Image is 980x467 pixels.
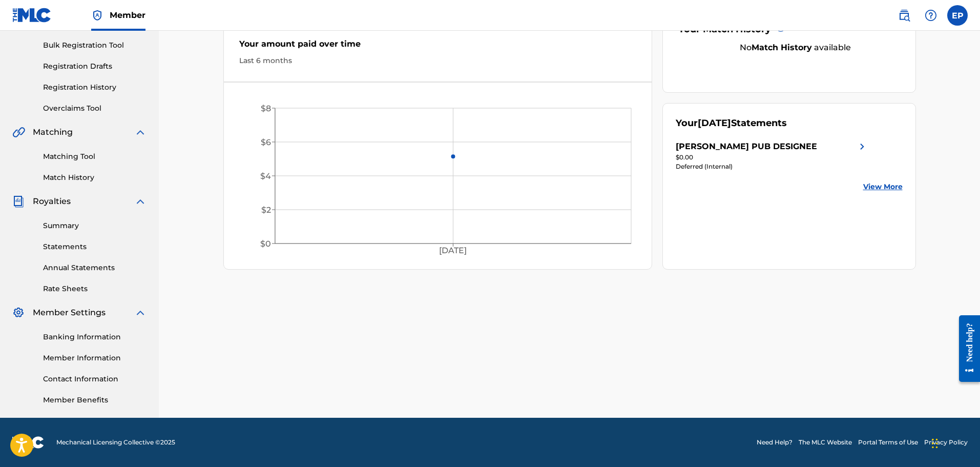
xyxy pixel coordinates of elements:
img: expand [134,307,147,319]
a: Match History [43,172,147,183]
iframe: Resource Center [951,307,980,390]
a: Summary [43,220,147,231]
a: Overclaims Tool [43,103,147,114]
img: Matching [12,126,25,138]
a: Member Information [43,353,147,363]
iframe: Chat Widget [929,418,980,467]
tspan: $8 [260,104,270,113]
div: Your amount paid over time [239,38,637,55]
a: Banking Information [43,332,147,342]
a: Statements [43,241,147,252]
a: Registration History [43,82,147,93]
span: Royalties [33,195,71,208]
a: [PERSON_NAME] PUB DESIGNEEright chevron icon$0.00Deferred (Internal) [676,140,868,171]
img: Member Settings [12,307,25,319]
tspan: $0 [260,239,270,249]
img: Royalties [12,195,25,208]
strong: Match History [752,43,812,52]
div: Drag [932,428,938,459]
a: Bulk Registration Tool [43,40,147,51]
img: help [925,9,937,22]
span: [DATE] [698,117,731,129]
a: Member Benefits [43,395,147,405]
img: Top Rightsholder [91,9,103,22]
img: logo [12,436,44,449]
span: ? [777,23,785,31]
span: Mechanical Licensing Collective © 2025 [56,438,175,447]
div: Your Statements [676,116,787,130]
img: search [898,9,910,22]
div: Last 6 months [239,55,637,66]
tspan: $4 [260,171,270,181]
a: Contact Information [43,374,147,384]
a: Portal Terms of Use [858,438,918,447]
span: Member Settings [33,307,106,319]
a: View More [863,181,903,192]
a: Public Search [894,5,914,26]
div: No available [689,42,903,54]
tspan: [DATE] [439,246,467,256]
div: User Menu [947,5,968,26]
a: The MLC Website [799,438,852,447]
a: Annual Statements [43,262,147,273]
a: Privacy Policy [924,438,968,447]
tspan: $6 [260,137,270,147]
div: Deferred (Internal) [676,162,868,171]
a: Need Help? [757,438,793,447]
a: Matching Tool [43,151,147,162]
img: MLC Logo [12,8,52,23]
div: $0.00 [676,153,868,162]
tspan: $2 [261,205,270,215]
img: expand [134,126,147,138]
div: Help [921,5,941,26]
a: Rate Sheets [43,283,147,294]
img: right chevron icon [856,140,868,153]
a: Registration Drafts [43,61,147,72]
span: Matching [33,126,73,138]
img: expand [134,195,147,208]
div: [PERSON_NAME] PUB DESIGNEE [676,140,817,153]
span: Member [110,9,145,21]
